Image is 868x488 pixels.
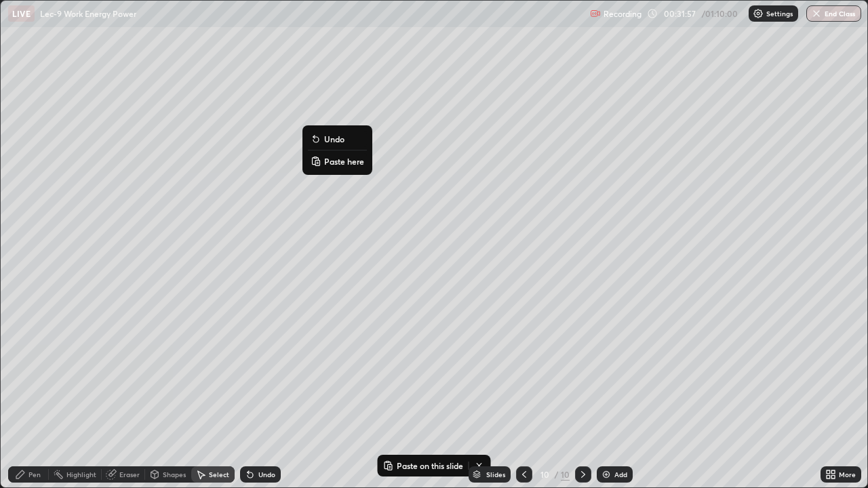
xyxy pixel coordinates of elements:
[601,469,612,480] img: add-slide-button
[380,457,466,474] button: Paste on this slide
[604,9,642,19] p: Recording
[209,471,229,478] div: Select
[839,471,856,478] div: More
[12,8,31,19] p: LIVE
[806,5,861,22] button: End Class
[561,468,570,481] div: 10
[119,471,140,478] div: Eraser
[766,10,793,17] p: Settings
[486,471,505,478] div: Slides
[163,471,186,478] div: Shapes
[324,134,344,144] p: Undo
[66,471,96,478] div: Highlight
[590,8,601,19] img: recording.375f2c34.svg
[538,470,551,479] div: 10
[614,471,627,478] div: Add
[753,8,764,19] img: class-settings-icons
[308,153,367,169] button: Paste here
[554,470,558,479] div: /
[28,471,41,478] div: Pen
[397,460,463,471] p: Paste on this slide
[40,8,136,19] p: Lec-9 Work Energy Power
[308,131,367,147] button: Undo
[258,471,275,478] div: Undo
[811,8,822,19] img: end-class-cross
[324,156,364,167] p: Paste here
